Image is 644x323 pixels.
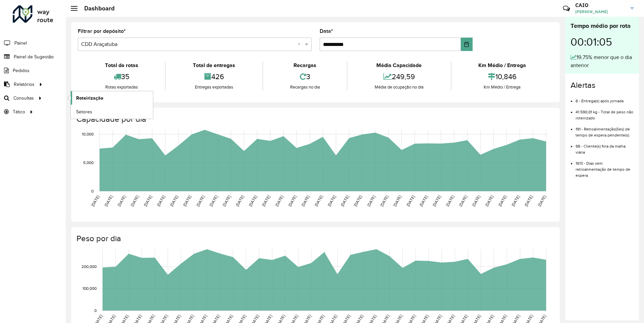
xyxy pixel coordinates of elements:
[537,195,547,207] text: [DATE]
[559,1,574,16] a: Contato Rápido
[524,195,533,207] text: [DATE]
[453,61,551,69] div: Km Médio / Entrega
[571,80,634,90] h4: Alertas
[76,234,553,244] h4: Peso por dia
[82,264,97,269] text: 200,000
[79,84,163,91] div: Rotas exportadas
[14,81,35,88] span: Relatórios
[571,53,634,69] div: 19,75% menor que o dia anterior
[419,195,428,207] text: [DATE]
[497,195,507,207] text: [DATE]
[349,61,449,69] div: Média Capacidade
[287,195,297,207] text: [DATE]
[90,195,100,207] text: [DATE]
[169,195,179,207] text: [DATE]
[209,195,218,207] text: [DATE]
[576,121,634,138] li: 191 - Retroalimentação(ões) de tempo de espera pendente(s)
[576,104,634,121] li: 41.590,01 kg - Total de peso não roteirizado
[392,195,402,207] text: [DATE]
[71,105,153,118] a: Setores
[196,195,205,207] text: [DATE]
[366,195,376,207] text: [DATE]
[432,195,441,207] text: [DATE]
[340,195,350,207] text: [DATE]
[13,108,25,115] span: Tático
[167,61,260,69] div: Total de entregas
[274,195,284,207] text: [DATE]
[314,195,323,207] text: [DATE]
[79,61,163,69] div: Total de rotas
[261,195,271,207] text: [DATE]
[182,195,192,207] text: [DATE]
[571,21,634,31] div: Tempo médio por rota
[13,67,30,74] span: Pedidos
[82,132,94,136] text: 10,000
[94,308,97,313] text: 0
[130,195,140,207] text: [DATE]
[76,114,553,124] h4: Capacidade por dia
[83,160,94,165] text: 5,000
[143,195,153,207] text: [DATE]
[117,195,126,207] text: [DATE]
[576,138,634,155] li: 98 - Cliente(s) fora da malha viária
[576,155,634,178] li: 1613 - Dias sem retroalimentação de tempo de espera
[235,195,245,207] text: [DATE]
[379,195,389,207] text: [DATE]
[265,84,345,91] div: Recargas no dia
[77,5,115,12] h2: Dashboard
[14,40,27,47] span: Painel
[167,84,260,91] div: Entregas exportadas
[576,93,634,104] li: 8 - Entrega(s) após jornada
[71,91,153,105] a: Roteirização
[167,69,260,84] div: 426
[13,95,34,102] span: Consultas
[575,2,626,8] h3: CAIO
[575,9,626,15] span: [PERSON_NAME]
[78,27,126,35] label: Filtrar por depósito
[471,195,481,207] text: [DATE]
[349,69,449,84] div: 249,59
[222,195,231,207] text: [DATE]
[458,195,468,207] text: [DATE]
[265,69,345,84] div: 3
[265,61,345,69] div: Recargas
[91,189,94,193] text: 0
[14,53,54,60] span: Painel de Sugestão
[327,195,336,207] text: [DATE]
[76,108,92,115] span: Setores
[83,286,97,291] text: 100,000
[320,27,333,35] label: Data
[298,40,303,48] span: Clear all
[248,195,258,207] text: [DATE]
[79,69,163,84] div: 35
[571,31,634,53] div: 00:01:05
[461,38,473,51] button: Choose Date
[511,195,520,207] text: [DATE]
[453,69,551,84] div: 10,846
[406,195,415,207] text: [DATE]
[353,195,363,207] text: [DATE]
[453,84,551,91] div: Km Médio / Entrega
[484,195,494,207] text: [DATE]
[349,84,449,91] div: Média de ocupação no dia
[445,195,454,207] text: [DATE]
[76,95,103,102] span: Roteirização
[301,195,310,207] text: [DATE]
[104,195,113,207] text: [DATE]
[156,195,166,207] text: [DATE]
